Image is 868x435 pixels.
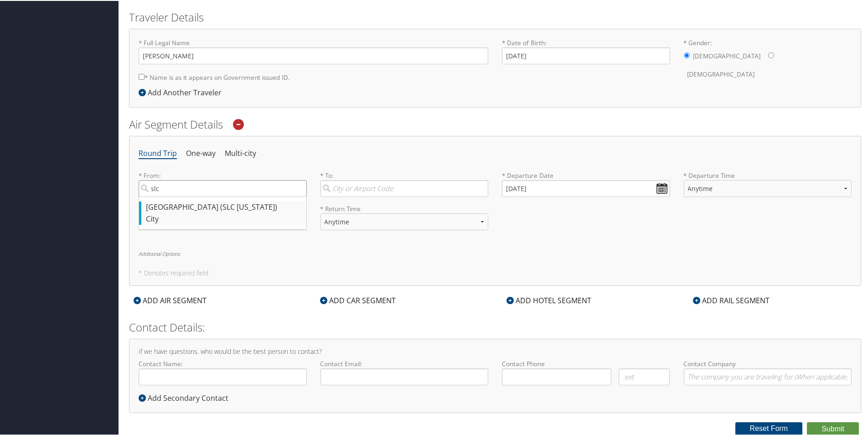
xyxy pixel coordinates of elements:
input: Contact Name: [139,368,307,384]
label: * Name is as it appears on Government issued ID. [139,68,290,85]
label: [DEMOGRAPHIC_DATA] [687,65,755,82]
input: City or Airport Code [320,179,489,196]
div: [GEOGRAPHIC_DATA] (SLC [US_STATE]) [146,201,302,212]
div: ADD HOTEL SEGMENT [502,294,596,305]
h2: Air Segment Details [129,116,861,131]
label: * From: [139,170,307,196]
input: * Name is as it appears on Government issued ID. [139,73,145,79]
h2: Contact Details: [129,319,861,334]
input: .ext [619,368,670,384]
label: Contact Company [684,358,852,384]
label: [DEMOGRAPHIC_DATA] [693,47,761,64]
input: * Full Legal Name [139,47,488,63]
select: * Departure Time [684,179,852,196]
label: * Date of Birth: [502,37,670,63]
h2: Traveler Details [129,9,861,24]
div: City [146,212,302,224]
label: * Departure Date [502,170,670,179]
div: Add Another Traveler [139,86,226,97]
label: * Gender: [684,37,852,83]
label: * Full Legal Name [139,37,488,63]
input: Contact Email: [320,368,489,384]
input: * Date of Birth: [502,47,670,63]
li: Multi-city [225,145,256,161]
input: Contact Company [684,368,852,384]
h4: If we have questions, who would be the best person to contact? [139,347,852,354]
label: * To: [320,170,489,196]
button: Submit [807,421,859,435]
button: Reset Form [735,421,803,434]
h6: Additional Options: [139,250,852,255]
div: ADD RAIL SEGMENT [688,294,774,305]
label: * Departure Time [684,170,852,203]
input: MM/DD/YYYY [502,179,670,196]
div: Add Secondary Contact [139,392,233,403]
label: Contact Email: [320,358,489,384]
label: Contact Name: [139,358,307,384]
li: One-way [186,145,216,161]
div: ADD AIR SEGMENT [129,294,211,305]
input: * Gender:[DEMOGRAPHIC_DATA][DEMOGRAPHIC_DATA] [768,52,774,57]
input: [GEOGRAPHIC_DATA] (SLC [US_STATE])City [139,179,307,196]
input: * Gender:[DEMOGRAPHIC_DATA][DEMOGRAPHIC_DATA] [684,52,690,57]
div: ADD CAR SEGMENT [315,294,400,305]
label: Contact Phone [502,358,670,368]
h5: * Denotes required field [139,269,852,275]
label: * Return Time [320,203,489,212]
li: Round Trip [139,145,177,161]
